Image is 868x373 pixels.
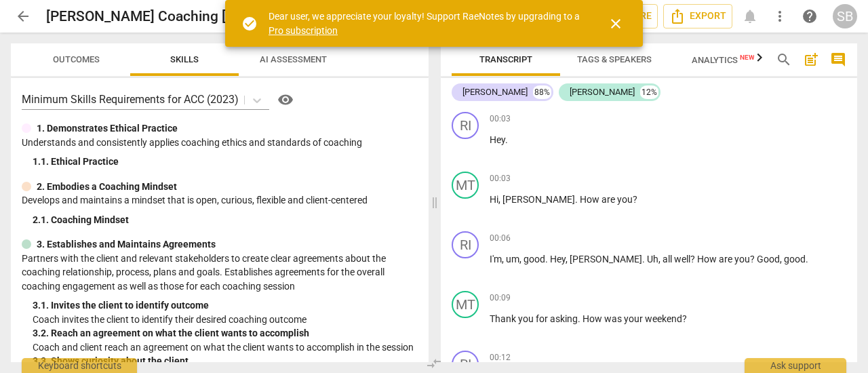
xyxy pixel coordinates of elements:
span: ? [750,254,757,264]
div: Change speaker [452,231,479,258]
div: Change speaker [452,172,479,199]
span: weekend [645,313,682,324]
div: 3. 2. Reach an agreement on what the client wants to accomplish [33,326,418,340]
p: Develops and maintains a mindset that is open, curious, flexible and client-centered [22,193,418,208]
span: 00:09 [490,292,511,304]
div: Change speaker [452,291,479,318]
span: Tags & Speakers [577,54,652,64]
span: good [784,254,806,264]
span: , [780,254,784,264]
span: you [617,194,633,205]
span: . [806,254,808,264]
span: ? [682,313,687,324]
span: Analytics [692,55,755,65]
span: Hey [550,254,566,264]
p: 3. Establishes and Maintains Agreements [37,237,216,252]
button: Close [599,7,632,40]
span: are [601,194,617,205]
div: 88% [533,85,551,99]
span: . [505,134,508,145]
span: , [519,254,524,264]
span: all [663,254,674,264]
span: I'm [490,254,502,264]
span: you [734,254,750,264]
p: Coach invites the client to identify their desired coaching outcome [33,313,418,327]
span: AI Assessment [260,54,327,64]
div: Keyboard shortcuts [22,358,137,373]
span: post_add [803,52,819,68]
span: asking [550,313,578,324]
div: [PERSON_NAME] [570,85,635,99]
span: Outcomes [53,54,100,64]
span: How [580,194,601,205]
span: [PERSON_NAME] [502,194,575,205]
span: , [498,194,502,205]
span: Skills [170,54,199,64]
span: you [518,313,536,324]
span: 00:12 [490,352,511,364]
button: Help [275,89,296,111]
span: ? [633,194,637,205]
span: visibility [277,92,294,108]
div: Change speaker [452,112,479,139]
span: Uh [647,254,658,264]
span: more_vert [772,8,788,24]
span: well [674,254,690,264]
span: Good [757,254,780,264]
div: Dear user, we appreciate your loyalty! Support RaeNotes by upgrading to a [269,9,583,37]
span: New [740,54,755,61]
div: Ask support [745,358,846,373]
span: are [719,254,734,264]
a: Help [269,89,296,111]
span: . [578,313,583,324]
span: , [502,254,506,264]
span: Hi [490,194,498,205]
button: Add summary [800,49,822,71]
span: . [642,254,647,264]
span: um [506,254,519,264]
span: help [802,8,818,24]
span: for [536,313,550,324]
span: How [583,313,604,324]
span: good [524,254,545,264]
span: How [697,254,719,264]
p: Understands and consistently applies coaching ethics and standards of coaching [22,136,418,150]
a: Help [797,4,822,28]
span: , [658,254,663,264]
button: Show/Hide comments [827,49,849,71]
button: SB [833,4,857,28]
span: Export [669,8,726,24]
a: Pro subscription [269,25,338,36]
div: [PERSON_NAME] [462,85,528,99]
span: Thank [490,313,518,324]
span: 00:03 [490,173,511,184]
button: Export [663,4,732,28]
span: search [776,52,792,68]
span: , [566,254,570,264]
span: Transcript [479,54,532,64]
p: Coach and client reach an agreement on what the client wants to accomplish in the session [33,340,418,355]
span: . [575,194,580,205]
span: arrow_back [15,8,31,24]
span: check_circle [241,16,258,32]
span: 00:03 [490,113,511,125]
span: close [608,16,624,32]
div: 1. 1. Ethical Practice [33,155,418,169]
p: 1. Demonstrates Ethical Practice [37,121,178,136]
div: 12% [640,85,658,99]
span: your [624,313,645,324]
span: Hey [490,134,505,145]
p: Minimum Skills Requirements for ACC (2023) [22,92,239,107]
span: . [545,254,550,264]
div: 2. 1. Coaching Mindset [33,213,418,227]
div: 3. 1. Invites the client to identify outcome [33,298,418,313]
span: comment [830,52,846,68]
p: Partners with the client and relevant stakeholders to create clear agreements about the coaching ... [22,252,418,294]
h2: [PERSON_NAME] Coaching [PERSON_NAME] [46,8,328,25]
div: 3. 3. Shows curiosity about the client [33,354,418,368]
span: was [604,313,624,324]
button: Search [773,49,795,71]
span: 00:06 [490,233,511,244]
span: ? [690,254,697,264]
